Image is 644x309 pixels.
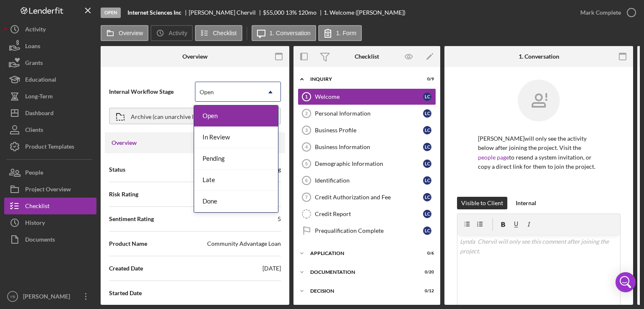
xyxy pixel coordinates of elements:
div: Inquiry [310,77,413,82]
button: Educational [4,71,96,88]
button: Visible to Client [457,197,507,209]
div: Visible to Client [461,197,503,209]
div: Welcome [315,93,423,100]
div: Application [310,251,413,256]
div: Documentation [310,270,413,275]
div: L C [423,109,431,118]
label: Activity [169,30,187,36]
div: 5 [278,215,281,223]
div: Dashboard [25,105,54,124]
div: Product Templates [25,138,74,157]
button: Grants [4,54,96,71]
div: Mark Complete [580,4,621,21]
div: Community Advantage Loan [207,239,281,248]
div: Late [194,170,278,191]
a: 5Demographic InformationLC [298,155,436,172]
a: Checklist [4,198,96,214]
button: Loans [4,38,96,54]
div: 0 / 6 [419,251,434,256]
button: Long-Term [4,88,96,105]
div: Educational [25,71,56,90]
div: Checklist [355,53,379,60]
button: Activity [4,21,96,38]
label: 1. Form [336,30,356,36]
tspan: 4 [305,144,308,149]
div: Open Intercom Messenger [615,272,636,292]
tspan: 3 [305,128,308,133]
button: Dashboard [4,105,96,121]
div: In Review [194,127,278,148]
div: [DATE] [262,264,281,273]
a: Credit ReportLC [298,206,436,222]
div: 1. Welcome ([PERSON_NAME]) [324,9,405,16]
button: Checklist [195,25,242,41]
div: Done [194,191,278,212]
b: Internet Sciences Inc [127,9,182,16]
div: 0 / 20 [419,270,434,275]
button: Project Overview [4,181,96,198]
a: 3Business ProfileLC [298,122,436,139]
div: L C [423,176,431,185]
span: Risk Rating [109,190,138,198]
button: Product Templates [4,138,96,155]
div: Demographic Information [315,160,423,167]
div: Prequalification Complete [315,227,423,234]
button: YB[PERSON_NAME] [4,288,96,305]
button: People [4,164,96,181]
button: Mark Complete [572,4,640,21]
div: L C [423,126,431,134]
button: Overview [101,25,148,41]
div: L C [423,227,431,235]
span: $55,000 [263,9,284,16]
div: History [25,214,45,233]
div: Credit Authorization and Fee [315,194,423,201]
div: Project Overview [25,181,71,200]
label: Checklist [213,30,237,36]
p: [PERSON_NAME] will only see the activity below after joining the project. Visit the to resend a s... [478,134,600,172]
a: 1WelcomeLC [298,88,436,105]
span: Sentiment Rating [109,215,154,223]
div: Internal [516,197,536,209]
h3: Overview [112,139,137,147]
div: Open [101,8,121,18]
span: Product Name [109,239,147,248]
div: L C [423,160,431,168]
div: Documents [25,231,55,250]
span: Internal Workflow Stage [109,88,195,96]
div: [PERSON_NAME] Chervil [189,9,263,16]
button: Documents [4,231,96,248]
div: Overview [182,53,208,60]
button: Internal [512,197,540,209]
span: Started Date [109,289,142,297]
tspan: 2 [305,111,308,116]
div: L C [423,143,431,151]
div: People [25,164,43,183]
a: 7Credit Authorization and FeeLC [298,189,436,206]
div: L C [423,93,431,101]
button: 1. Form [318,25,362,41]
text: YB [10,294,16,299]
button: History [4,214,96,231]
div: Open [200,89,214,95]
label: Overview [119,30,143,36]
a: 4Business InformationLC [298,139,436,155]
div: Archive (can unarchive later if needed) [131,108,231,124]
div: L C [423,193,431,201]
div: Credit Report [315,211,423,217]
div: Clients [25,121,43,140]
button: Archive (can unarchive later if needed) [109,108,281,124]
div: 0 / 9 [419,77,434,82]
a: people page [478,154,509,161]
span: Status [109,165,125,174]
button: Clients [4,121,96,138]
div: [PERSON_NAME] [21,288,75,307]
tspan: 1 [305,94,308,99]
